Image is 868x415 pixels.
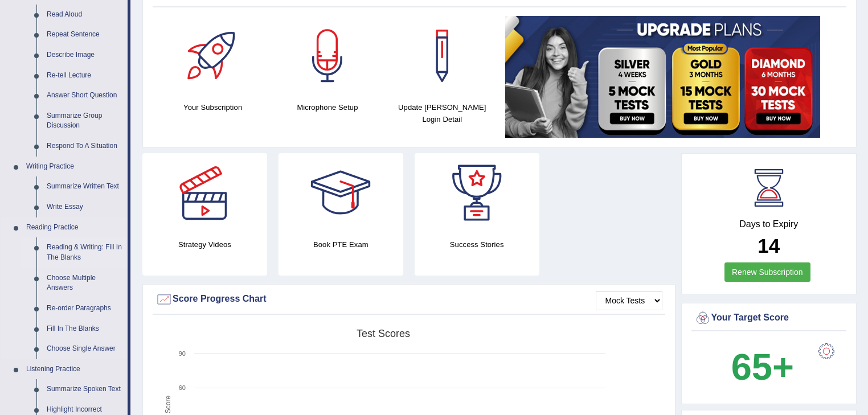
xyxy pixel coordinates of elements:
div: Your Target Score [694,310,844,327]
a: Answer Short Question [42,85,128,106]
a: Summarize Spoken Text [42,379,128,400]
a: Repeat Sentence [42,24,128,45]
h4: Your Subscription [161,101,264,113]
h4: Success Stories [415,239,539,250]
h4: Days to Expiry [694,219,844,229]
a: Write Essay [42,197,128,217]
tspan: Test scores [357,328,410,339]
h4: Update [PERSON_NAME] Login Detail [391,101,494,125]
b: 65+ [731,346,794,388]
a: Choose Single Answer [42,339,128,359]
a: Re-tell Lecture [42,65,128,86]
h4: Book PTE Exam [279,239,403,250]
a: Describe Image [42,45,128,65]
text: 90 [179,350,186,357]
a: Re-order Paragraphs [42,298,128,319]
a: Fill In The Blanks [42,319,128,339]
a: Summarize Group Discussion [42,106,128,136]
a: Summarize Written Text [42,176,128,197]
img: small5.jpg [505,16,820,138]
div: Score Progress Chart [155,291,662,308]
a: Read Aloud [42,5,128,25]
text: 60 [179,384,186,391]
a: Listening Practice [21,359,128,380]
b: 14 [758,235,780,257]
tspan: Score [164,396,172,414]
a: Reading Practice [21,217,128,238]
a: Writing Practice [21,157,128,177]
a: Choose Multiple Answers [42,268,128,298]
a: Respond To A Situation [42,136,128,157]
a: Renew Subscription [724,262,810,282]
h4: Microphone Setup [276,101,379,113]
h4: Strategy Videos [142,239,267,250]
a: Reading & Writing: Fill In The Blanks [42,237,128,268]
